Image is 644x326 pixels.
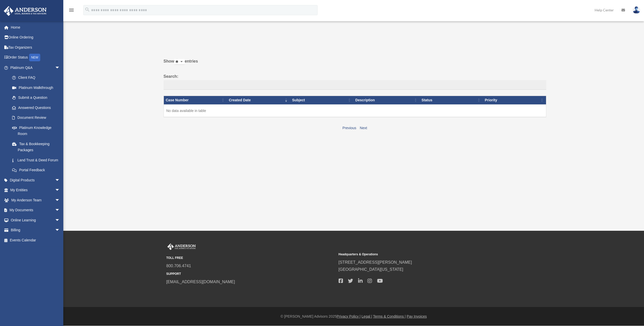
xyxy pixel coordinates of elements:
a: My Entitiesarrow_drop_down [4,185,68,195]
a: Document Review [7,113,65,123]
select: Showentries [174,59,185,65]
a: My Documentsarrow_drop_down [4,205,68,215]
a: Answered Questions [7,103,63,113]
a: Digital Productsarrow_drop_down [4,175,68,185]
td: No data available in table [164,104,546,117]
a: 800.706.4741 [166,264,191,268]
a: Platinum Walkthrough [7,83,65,93]
a: Tax Organizers [4,42,68,52]
small: SUPPORT [166,271,335,277]
th: Description: activate to sort column ascending [353,96,420,104]
span: arrow_drop_down [55,185,65,196]
span: arrow_drop_down [55,63,65,73]
a: Billingarrow_drop_down [4,225,68,235]
label: Search: [164,73,546,90]
a: Terms & Conditions | [373,314,406,318]
a: [EMAIL_ADDRESS][DOMAIN_NAME] [166,280,235,284]
label: Show entries [164,58,546,70]
a: My Anderson Teamarrow_drop_down [4,195,68,205]
input: Search: [164,80,546,90]
a: Legal | [362,314,372,318]
img: Anderson Advisors Platinum Portal [2,6,48,16]
span: arrow_drop_down [55,205,65,216]
a: Events Calendar [4,235,68,245]
span: arrow_drop_down [55,195,65,205]
a: Online Ordering [4,32,68,43]
span: arrow_drop_down [55,175,65,185]
a: Order StatusNEW [4,52,68,63]
th: Case Number: activate to sort column ascending [164,96,227,104]
a: Privacy Policy | [337,314,361,318]
a: [GEOGRAPHIC_DATA][US_STATE] [339,267,403,272]
a: menu [68,9,74,13]
a: Client FAQ [7,73,65,83]
a: Submit a Question [7,93,65,103]
a: Home [4,22,68,32]
span: arrow_drop_down [55,225,65,236]
a: Previous [342,126,356,130]
th: Subject: activate to sort column ascending [290,96,353,104]
a: Land Trust & Deed Forum [7,155,65,165]
img: Anderson Advisors Platinum Portal [166,243,197,250]
img: User Pic [633,6,640,14]
a: Tax & Bookkeeping Packages [7,139,65,155]
th: Created Date: activate to sort column ascending [227,96,290,104]
a: Platinum Knowledge Room [7,123,65,139]
a: Next [360,126,367,130]
span: arrow_drop_down [55,215,65,225]
a: [STREET_ADDRESS][PERSON_NAME] [339,260,412,264]
th: Priority: activate to sort column ascending [483,96,546,104]
a: Online Learningarrow_drop_down [4,215,68,225]
div: NEW [29,54,40,61]
th: Status: activate to sort column ascending [420,96,483,104]
small: Headquarters & Operations [339,252,507,257]
i: search [85,7,90,12]
div: © [PERSON_NAME] Advisors 2025 [63,313,644,320]
a: Portal Feedback [7,165,65,175]
i: menu [68,7,74,13]
a: Platinum Q&Aarrow_drop_down [4,63,65,73]
small: TOLL FREE [166,255,335,261]
a: Pay Invoices [407,314,427,318]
